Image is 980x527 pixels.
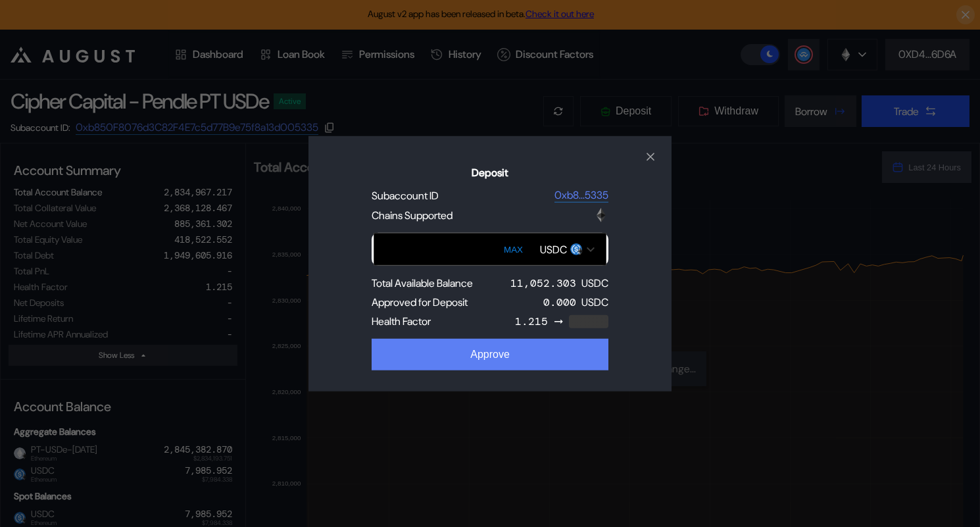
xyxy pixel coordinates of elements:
div: Health Factor [372,314,431,328]
div: USDC [581,276,608,290]
code: 0xb8...5335 [554,188,608,202]
span: 1.215 [515,314,548,328]
div: 11,052.303 [510,276,576,290]
img: chain logo [594,208,608,222]
h2: Deposit [330,166,650,180]
div: USDC [581,295,608,309]
div: Subaccount ID [372,188,439,202]
div: Total Available Balance [372,276,473,290]
img: open token selector [587,246,595,252]
a: 0xb8...5335 [554,188,608,203]
button: Approve [372,339,608,370]
div: USDC [540,242,567,256]
button: MAX [500,234,527,264]
img: svg+xml,%3c [576,247,584,255]
div: Chains Supported [372,208,453,222]
div: Approved for Deposit [372,295,468,309]
div: 0.000 [543,295,576,309]
div: Open menu for selecting token for payment [533,238,601,261]
button: close modal [640,146,661,167]
img: usdc.png [570,243,582,255]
